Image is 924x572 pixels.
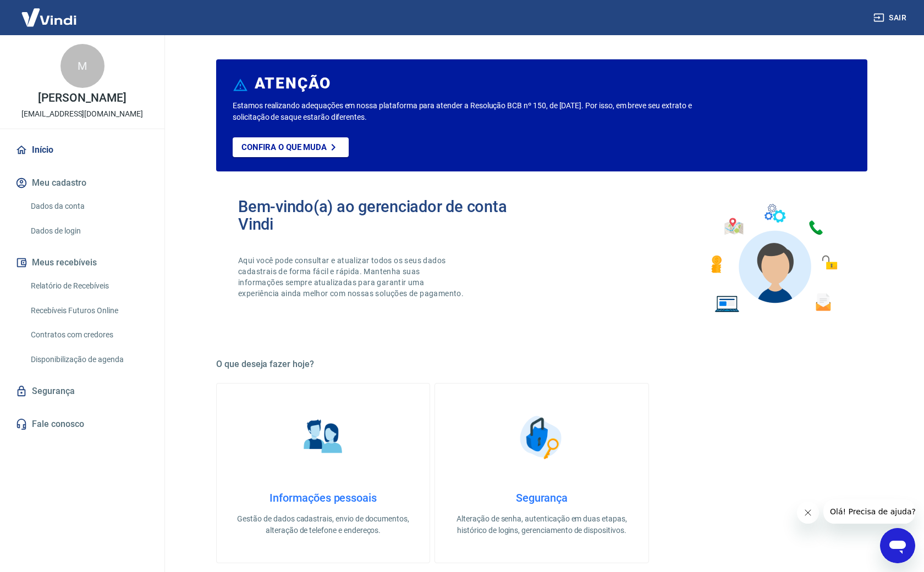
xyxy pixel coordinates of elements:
button: Meu cadastro [13,171,151,195]
a: Relatório de Recebíveis [26,275,151,297]
h4: Segurança [453,491,630,504]
a: Informações pessoaisInformações pessoaisGestão de dados cadastrais, envio de documentos, alteraçã... [216,383,430,563]
a: Disponibilização de agenda [26,348,151,371]
a: Dados da conta [26,195,151,218]
a: Início [13,138,151,162]
img: Imagem de um avatar masculino com diversos icones exemplificando as funcionalidades do gerenciado... [701,198,845,319]
a: Confira o que muda [233,137,349,157]
span: Olá! Precisa de ajuda? [7,8,92,16]
img: Vindi [13,1,85,34]
a: Contratos com credores [26,324,151,346]
iframe: Message from company [823,499,915,524]
button: Meus recebíveis [13,251,151,275]
h4: Informações pessoais [234,491,412,504]
a: Recebíveis Futuros Online [26,299,151,322]
h5: O que deseja fazer hoje? [216,359,867,370]
img: Informações pessoais [296,410,351,465]
p: [PERSON_NAME] [38,92,126,104]
a: SegurançaSegurançaAlteração de senha, autenticação em duas etapas, histórico de logins, gerenciam... [435,383,648,563]
a: Dados de login [26,220,151,242]
iframe: Close message [797,502,819,524]
div: M [61,44,105,88]
iframe: Button to launch messaging window [880,528,915,563]
p: Confira o que muda [241,142,327,152]
p: Estamos realizando adequações em nossa plataforma para atender a Resolução BCB nº 150, de [DATE].... [233,100,727,123]
p: Aqui você pode consultar e atualizar todos os seus dados cadastrais de forma fácil e rápida. Mant... [238,255,466,299]
button: Sair [871,8,911,28]
p: Alteração de senha, autenticação em duas etapas, histórico de logins, gerenciamento de dispositivos. [453,513,630,536]
a: Segurança [13,379,151,403]
p: Gestão de dados cadastrais, envio de documentos, alteração de telefone e endereços. [234,513,412,536]
img: Segurança [514,410,569,465]
h6: ATENÇÃO [255,78,331,89]
p: [EMAIL_ADDRESS][DOMAIN_NAME] [21,108,143,120]
a: Fale conosco [13,412,151,436]
h2: Bem-vindo(a) ao gerenciador de conta Vindi [238,198,542,233]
